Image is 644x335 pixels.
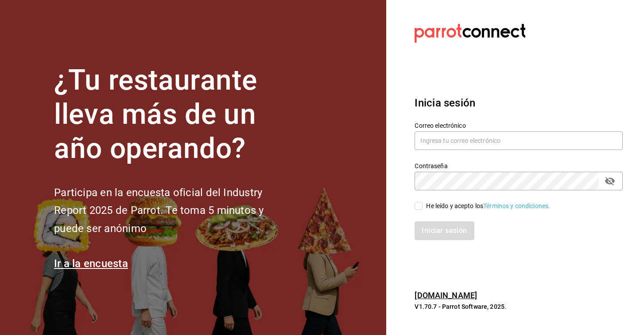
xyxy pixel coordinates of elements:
a: Términos y condiciones. [483,202,550,209]
button: passwordField [602,173,617,189]
p: V1.70.7 - Parrot Software, 2025. [415,302,623,311]
h1: ¿Tu restaurante lleva más de un año operando? [54,63,293,166]
h3: Inicia sesión [415,95,623,111]
label: Contraseña [415,163,623,169]
h2: Participa en la encuesta oficial del Industry Report 2025 de Parrot. Te toma 5 minutos y puede se... [54,184,293,238]
a: [DOMAIN_NAME] [415,291,477,300]
input: Ingresa tu correo electrónico [415,131,623,150]
a: Ir a la encuesta [54,257,128,270]
div: He leído y acepto los [426,201,550,211]
label: Correo electrónico [415,122,623,129]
